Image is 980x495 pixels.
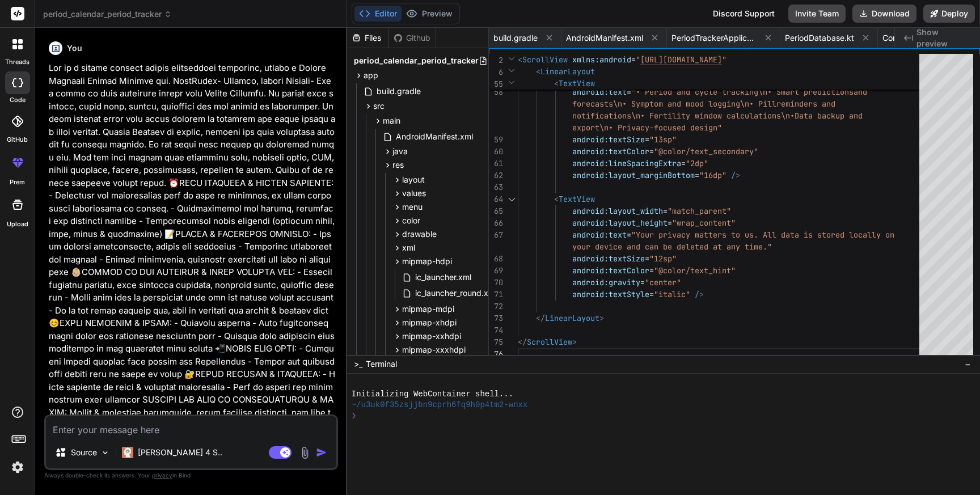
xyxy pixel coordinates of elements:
[640,54,722,65] span: [URL][DOMAIN_NAME]
[364,70,378,81] span: app
[627,230,631,240] span: =
[640,277,645,287] span: =
[5,57,29,67] label: threads
[8,458,27,477] img: settings
[489,54,503,66] span: 2
[706,5,782,23] div: Discord Support
[489,205,503,217] div: 65
[566,32,643,44] span: AndroidManifest.xml
[645,277,681,287] span: "center"
[631,54,636,65] span: =
[858,230,894,240] span: cally on
[392,146,408,157] span: java
[540,66,595,77] span: LinearLayout
[352,411,356,421] span: ❯
[489,277,503,289] div: 70
[489,86,503,98] div: 58
[402,331,461,342] span: mipmap-xxhdpi
[402,174,425,185] span: layout
[527,337,572,347] span: ScrollView
[671,32,757,44] span: PeriodTrackerApplication.kt
[518,54,522,65] span: <
[699,289,704,299] span: >
[152,472,172,479] span: privacy
[785,32,854,44] span: PeriodDatabase.kt
[100,448,110,458] img: Pick Models
[389,32,436,44] div: Github
[489,170,503,181] div: 62
[554,78,559,88] span: <
[649,134,677,145] span: "13sp"
[489,229,503,241] div: 67
[402,242,415,253] span: xml
[392,159,404,171] span: res
[489,289,503,301] div: 71
[736,170,740,180] span: >
[631,87,854,97] span: "• Period and cycle tracking\n• Smart predictions
[559,78,595,88] span: TextView
[965,358,971,370] span: −
[572,122,722,133] span: export\n• Privacy-focused design"
[627,87,631,97] span: =
[489,301,503,312] div: 72
[489,78,503,90] span: 55
[493,32,538,44] span: build.gradle
[722,54,726,65] span: "
[923,5,975,23] button: Deploy
[43,9,172,20] span: period_calendar_period_tracker
[572,265,649,276] span: android:textColor
[518,337,527,347] span: </
[776,99,835,109] span: reminders and
[414,286,498,300] span: ic_launcher_round.xml
[402,317,457,328] span: mipmap-xhdpi
[649,289,654,299] span: =
[489,181,503,193] div: 63
[489,193,503,205] div: 64
[71,447,97,458] p: Source
[489,324,503,336] div: 74
[636,54,640,65] span: "
[854,87,867,97] span: and
[572,87,627,97] span: android:text
[572,242,772,252] span: your device and can be deleted at any time."
[645,134,649,145] span: =
[572,158,681,168] span: android:lineSpacingExtra
[383,115,400,126] span: main
[489,265,503,277] div: 69
[572,230,627,240] span: android:text
[414,270,472,284] span: ic_launcher.xml
[572,170,695,180] span: android:layout_marginBottom
[882,32,933,44] span: Converters.kt
[695,170,699,180] span: =
[395,130,474,143] span: AndroidManifest.xml
[402,344,466,356] span: mipmap-xxxhdpi
[572,146,649,156] span: android:textColor
[347,32,388,44] div: Files
[7,135,28,145] label: GitHub
[695,289,699,299] span: /
[916,27,971,49] span: Show preview
[795,111,863,121] span: Data backup and
[10,95,26,105] label: code
[572,277,640,287] span: android:gravity
[599,313,604,323] span: >
[536,313,545,323] span: </
[699,170,726,180] span: "16dp"
[44,470,338,481] p: Always double-check its answers. Your in Bind
[489,312,503,324] div: 73
[536,66,540,77] span: <
[489,348,503,360] div: 76
[731,170,736,180] span: /
[668,218,672,228] span: =
[489,66,503,78] span: 6
[668,206,731,216] span: "match_parent"
[354,358,362,370] span: >_
[649,146,654,156] span: =
[138,447,222,458] p: [PERSON_NAME] 4 S..
[10,177,25,187] label: prem
[522,54,568,65] span: ScrollView
[352,389,513,400] span: Initializing WebContainer shell...
[7,219,28,229] label: Upload
[316,447,327,458] img: icon
[572,218,668,228] span: android:layout_height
